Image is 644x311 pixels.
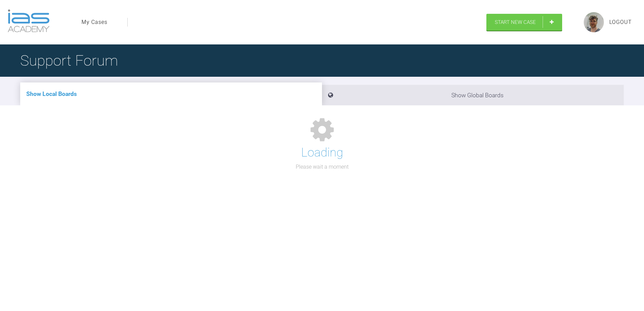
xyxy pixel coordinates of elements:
li: Show Local Boards [20,82,322,105]
p: Please wait a moment [296,163,349,171]
h1: Loading [301,143,343,163]
a: Start New Case [486,14,562,31]
img: profile.png [584,12,604,32]
img: logo-light.3e3ef733.png [8,9,50,32]
li: Show Global Boards [322,85,624,105]
span: Start New Case [495,19,536,25]
a: Logout [609,18,632,27]
h1: Support Forum [20,49,118,72]
a: My Cases [82,18,107,27]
